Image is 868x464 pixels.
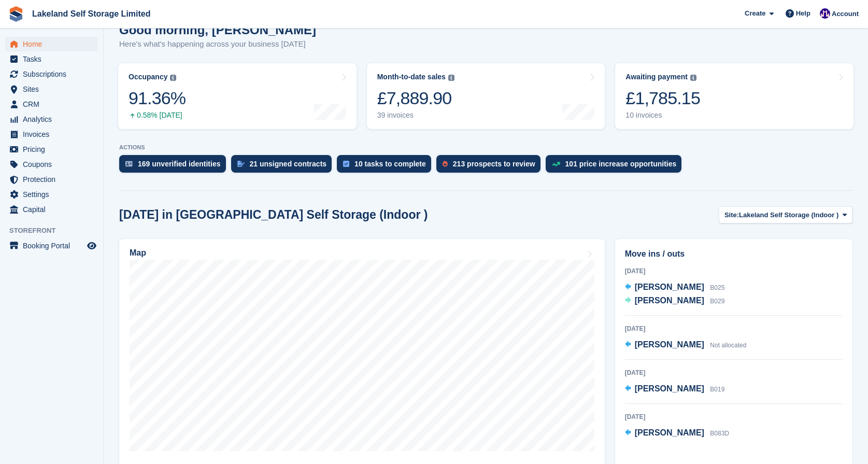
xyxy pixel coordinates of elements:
[5,52,98,66] a: menu
[832,9,859,19] span: Account
[710,430,729,437] span: B083D
[546,155,687,178] a: 101 price increase opportunities
[453,160,535,168] div: 213 prospects to review
[129,111,186,120] div: 0.58% [DATE]
[23,97,85,111] span: CRM
[739,210,838,220] span: Lakeland Self Storage (Indoor )
[5,142,98,157] a: menu
[354,160,426,168] div: 10 tasks to complete
[5,172,98,187] a: menu
[552,162,560,166] img: price_increase_opportunities-93ffe204e8149a01c8c9dc8f82e8f89637d9d84a8eef4429ea346261dce0b2c0.svg
[796,8,810,19] span: Help
[130,248,146,258] h2: Map
[5,67,98,81] a: menu
[710,386,724,393] span: B019
[129,73,167,81] div: Occupancy
[23,172,85,187] span: Protection
[23,67,85,81] span: Subscriptions
[5,112,98,126] a: menu
[119,144,852,151] p: ACTIONS
[625,294,725,308] a: [PERSON_NAME] B029
[625,248,843,260] h2: Move ins / outs
[170,75,176,81] img: icon-info-grey-7440780725fd019a000dd9b08b2336e03edf1995a4989e88bcd33f0948082b44.svg
[436,155,546,178] a: 213 prospects to review
[820,8,830,19] img: Nick Aynsley
[23,157,85,172] span: Coupons
[719,206,852,223] button: Site: Lakeland Self Storage (Indoor )
[745,8,765,19] span: Create
[625,324,843,333] div: [DATE]
[250,160,327,168] div: 21 unsigned contracts
[125,161,133,167] img: verify_identity-adf6edd0f0f0b5bbfe63781bf79b02c33cf7c696d77639b501bdc392416b5a36.svg
[119,38,316,50] p: Here's what's happening across your business [DATE]
[625,88,700,109] div: £1,785.15
[448,75,454,81] img: icon-info-grey-7440780725fd019a000dd9b08b2336e03edf1995a4989e88bcd33f0948082b44.svg
[5,97,98,111] a: menu
[5,202,98,217] a: menu
[5,238,98,253] a: menu
[119,155,231,178] a: 169 unverified identities
[710,298,724,305] span: B029
[5,37,98,51] a: menu
[635,296,704,305] span: [PERSON_NAME]
[625,368,843,377] div: [DATE]
[237,161,245,167] img: contract_signature_icon-13c848040528278c33f63329250d36e43548de30e8caae1d1a13099fd9432cc5.svg
[625,111,700,120] div: 10 invoices
[724,210,739,220] span: Site:
[118,63,357,129] a: Occupancy 91.36% 0.58% [DATE]
[635,283,704,291] span: [PERSON_NAME]
[367,63,605,129] a: Month-to-date sales £7,889.90 39 invoices
[710,342,746,349] span: Not allocated
[343,161,349,167] img: task-75834270c22a3079a89374b754ae025e5fb1db73e45f91037f5363f120a921f8.svg
[377,73,446,81] div: Month-to-date sales
[5,127,98,142] a: menu
[5,187,98,202] a: menu
[138,160,221,168] div: 169 unverified identities
[23,187,85,202] span: Settings
[635,340,704,349] span: [PERSON_NAME]
[337,155,436,178] a: 10 tasks to complete
[565,160,677,168] div: 101 price increase opportunities
[625,266,843,276] div: [DATE]
[23,37,85,51] span: Home
[625,412,843,421] div: [DATE]
[615,63,853,129] a: Awaiting payment £1,785.15 10 invoices
[119,208,428,222] h2: [DATE] in [GEOGRAPHIC_DATA] Self Storage (Indoor )
[635,384,704,393] span: [PERSON_NAME]
[86,240,98,252] a: Preview store
[443,161,448,167] img: prospect-51fa495bee0391a8d652442698ab0144808aea92771e9ea1ae160a38d050c398.svg
[23,127,85,142] span: Invoices
[377,88,454,109] div: £7,889.90
[625,73,688,81] div: Awaiting payment
[231,155,337,178] a: 21 unsigned contracts
[625,339,747,352] a: [PERSON_NAME] Not allocated
[28,5,155,22] a: Lakeland Self Storage Limited
[5,82,98,96] a: menu
[23,202,85,217] span: Capital
[625,427,729,440] a: [PERSON_NAME] B083D
[9,226,103,236] span: Storefront
[377,111,454,120] div: 39 invoices
[119,23,316,37] h1: Good morning, [PERSON_NAME]
[129,88,186,109] div: 91.36%
[5,157,98,172] a: menu
[625,383,725,396] a: [PERSON_NAME] B019
[23,82,85,96] span: Sites
[710,284,724,291] span: B025
[23,112,85,126] span: Analytics
[625,281,725,294] a: [PERSON_NAME] B025
[635,428,704,437] span: [PERSON_NAME]
[23,238,85,253] span: Booking Portal
[23,52,85,66] span: Tasks
[690,75,696,81] img: icon-info-grey-7440780725fd019a000dd9b08b2336e03edf1995a4989e88bcd33f0948082b44.svg
[8,6,24,22] img: stora-icon-8386f47178a22dfd0bd8f6a31ec36ba5ce8667c1dd55bd0f319d3a0aa187defe.svg
[23,142,85,157] span: Pricing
